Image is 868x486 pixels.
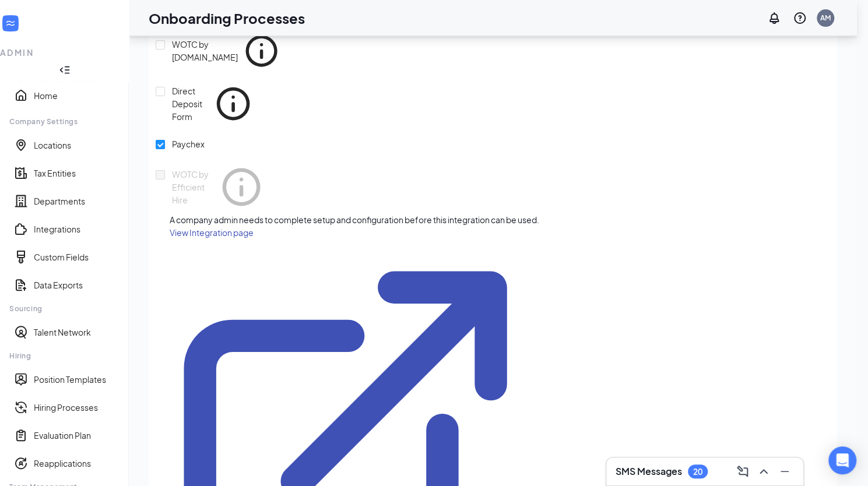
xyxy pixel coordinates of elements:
div: Company Settings [9,117,119,126]
h1: Onboarding Processes [149,8,305,28]
a: Home [34,90,120,101]
div: AM [820,13,831,23]
a: Data Exports [34,279,120,291]
a: Evaluation Plan [34,429,120,441]
svg: Collapse [59,64,71,76]
a: Tax Entities [34,167,120,179]
span: Direct Deposit Form [170,84,213,123]
svg: ComposeMessage [736,464,750,478]
span: Paychex [170,138,209,150]
svg: ChevronUp [757,464,771,478]
a: Integrations [34,223,120,235]
a: Locations [34,139,120,151]
h3: SMS Messages [616,465,682,478]
a: Talent Network [34,326,120,338]
button: ComposeMessage [733,462,752,481]
svg: Info [213,84,253,124]
div: Open Intercom Messenger [828,446,856,474]
svg: WorkstreamLogo [5,17,16,29]
button: ChevronUp [754,462,773,481]
a: Custom Fields [34,251,120,263]
svg: Notifications [767,11,781,25]
svg: QuestionInfo [793,11,807,25]
span: A company admin needs to complete setup and configuration before this integration can be used. [170,214,539,225]
svg: Info [219,164,264,210]
span: WOTC by Efficient Hire [170,168,219,206]
button: Minimize [775,462,794,481]
div: Sourcing [9,304,119,314]
div: 20 [693,467,702,477]
div: Hiring [9,351,119,361]
svg: Info [243,32,280,70]
a: Position Templates [34,374,120,385]
a: Reapplications [34,457,120,469]
a: Hiring Processes [34,402,120,413]
a: Departments [34,195,120,207]
svg: Minimize [778,464,792,478]
span: WOTC by [DOMAIN_NAME] [170,38,243,64]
